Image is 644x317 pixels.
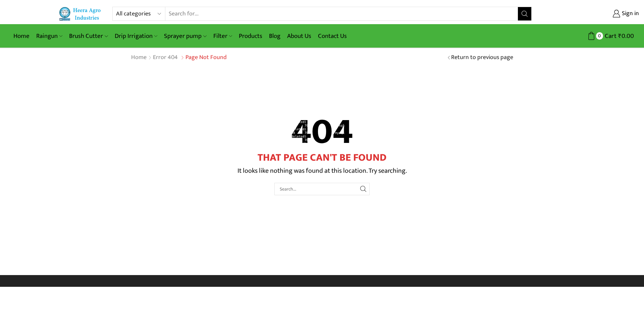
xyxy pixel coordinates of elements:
[620,9,639,18] span: Sign in
[518,7,531,20] button: Search button
[161,28,210,44] a: Sprayer pump
[603,32,616,41] span: Cart
[131,113,513,151] h2: 404
[165,7,518,20] input: Search for...
[33,28,66,44] a: Raingun
[210,28,235,44] a: Filter
[542,8,639,20] a: Sign in
[66,28,111,44] a: Brush Cutter
[451,53,513,62] a: Return to previous page
[538,30,634,42] a: 0 Cart ₹0.00
[10,28,33,44] a: Home
[131,151,513,164] h1: That Page Can't Be Found
[274,183,370,195] input: Search...
[618,31,622,41] span: ₹
[235,28,266,44] a: Products
[111,28,161,44] a: Drip Irrigation
[315,28,350,44] a: Contact Us
[131,165,513,176] p: It looks like nothing was found at this location. Try searching.
[185,52,227,62] span: Page not found
[266,28,284,44] a: Blog
[131,53,147,62] a: Home
[153,52,178,62] span: Error 404
[596,32,603,39] span: 0
[618,31,634,41] bdi: 0.00
[284,28,315,44] a: About Us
